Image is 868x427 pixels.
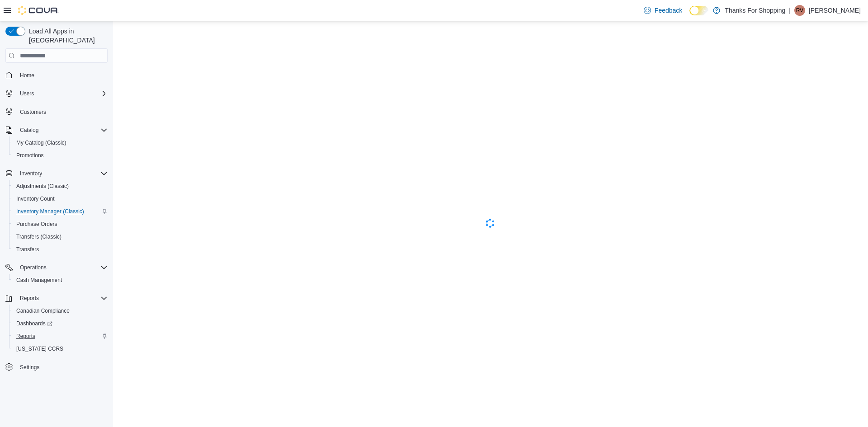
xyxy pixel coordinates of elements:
[2,167,111,180] button: Inventory
[16,277,62,284] span: Cash Management
[16,125,108,136] span: Catalog
[13,150,47,161] a: Promotions
[2,105,111,118] button: Customers
[20,108,46,116] span: Customers
[13,244,42,255] a: Transfers
[16,139,66,146] span: My Catalog (Classic)
[9,136,111,149] button: My Catalog (Classic)
[16,70,38,81] a: Home
[13,193,58,204] a: Inventory Count
[16,208,84,215] span: Inventory Manager (Classic)
[2,261,111,274] button: Operations
[16,221,57,228] span: Purchase Orders
[16,246,39,253] span: Transfers
[16,233,61,240] span: Transfers (Classic)
[20,90,34,97] span: Users
[9,149,111,162] button: Promotions
[13,181,72,192] a: Adjustments (Classic)
[13,181,108,192] span: Adjustments (Classic)
[20,170,42,177] span: Inventory
[9,274,111,286] button: Cash Management
[16,107,50,117] a: Customers
[20,72,34,79] span: Home
[16,307,70,314] span: Canadian Compliance
[9,305,111,317] button: Canadian Compliance
[9,243,111,256] button: Transfers
[809,5,861,16] p: [PERSON_NAME]
[9,205,111,218] button: Inventory Manager (Classic)
[13,244,108,255] span: Transfers
[13,137,108,148] span: My Catalog (Classic)
[789,5,791,16] p: |
[13,343,108,354] span: Washington CCRS
[16,152,44,159] span: Promotions
[13,318,56,329] a: Dashboards
[13,219,108,230] span: Purchase Orders
[20,364,39,371] span: Settings
[16,361,108,373] span: Settings
[16,262,108,273] span: Operations
[13,275,66,286] a: Cash Management
[16,195,55,202] span: Inventory Count
[16,345,63,352] span: [US_STATE] CCRS
[13,150,108,161] span: Promotions
[13,193,108,204] span: Inventory Count
[689,15,690,16] span: Dark Mode
[16,293,108,304] span: Reports
[13,231,65,242] a: Transfers (Classic)
[13,231,108,242] span: Transfers (Classic)
[13,318,108,329] span: Dashboards
[796,5,803,16] span: RV
[16,88,38,99] button: Users
[13,343,67,354] a: [US_STATE] CCRS
[16,125,42,136] button: Catalog
[9,330,111,343] button: Reports
[13,137,70,148] a: My Catalog (Classic)
[16,168,108,179] span: Inventory
[655,6,682,15] span: Feedback
[794,5,805,16] div: R Vidler
[689,6,708,15] input: Dark Mode
[20,127,38,134] span: Catalog
[16,88,108,99] span: Users
[13,305,108,316] span: Canadian Compliance
[16,69,108,80] span: Home
[9,218,111,230] button: Purchase Orders
[13,206,88,217] a: Inventory Manager (Classic)
[16,320,52,327] span: Dashboards
[640,1,686,19] a: Feedback
[16,333,35,340] span: Reports
[20,264,47,271] span: Operations
[9,343,111,355] button: [US_STATE] CCRS
[20,295,39,302] span: Reports
[9,180,111,192] button: Adjustments (Classic)
[2,87,111,100] button: Users
[16,168,46,179] button: Inventory
[9,317,111,330] a: Dashboards
[9,230,111,243] button: Transfers (Classic)
[2,124,111,136] button: Catalog
[5,65,108,397] nav: Complex example
[16,362,43,373] a: Settings
[2,361,111,374] button: Settings
[13,206,108,217] span: Inventory Manager (Classic)
[16,262,50,273] button: Operations
[9,192,111,205] button: Inventory Count
[16,106,108,117] span: Customers
[2,292,111,305] button: Reports
[16,183,69,190] span: Adjustments (Classic)
[2,68,111,81] button: Home
[13,331,39,342] a: Reports
[18,6,59,15] img: Cova
[16,293,42,304] button: Reports
[13,331,108,342] span: Reports
[13,275,108,286] span: Cash Management
[725,5,785,16] p: Thanks For Shopping
[25,27,108,45] span: Load All Apps in [GEOGRAPHIC_DATA]
[13,219,61,230] a: Purchase Orders
[13,305,73,316] a: Canadian Compliance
